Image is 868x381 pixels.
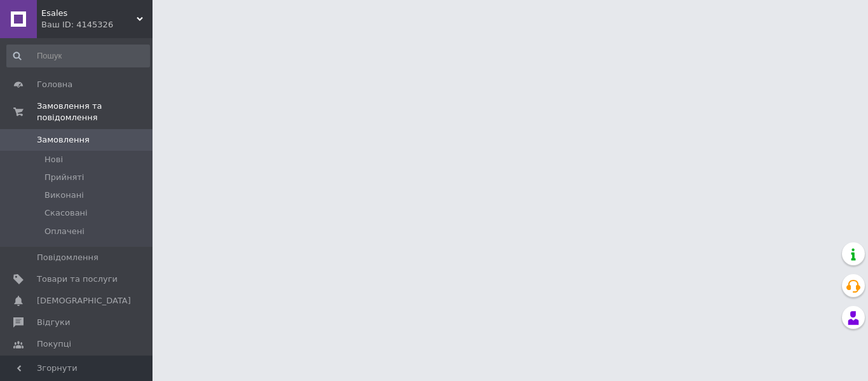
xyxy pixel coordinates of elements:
[41,19,153,31] div: Ваш ID: 4145326
[44,226,85,237] span: Оплачені
[37,252,98,263] span: Повідомлення
[37,338,71,350] span: Покупці
[37,274,118,285] span: Товари та послуги
[44,207,88,219] span: Скасовані
[37,317,70,328] span: Відгуки
[41,8,137,19] span: Esales
[37,100,153,123] span: Замовлення та повідомлення
[44,190,84,201] span: Виконані
[37,134,90,146] span: Замовлення
[6,45,150,67] input: Пошук
[37,79,72,90] span: Головна
[37,295,131,307] span: [DEMOGRAPHIC_DATA]
[44,172,84,183] span: Прийняті
[44,154,63,165] span: Нові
